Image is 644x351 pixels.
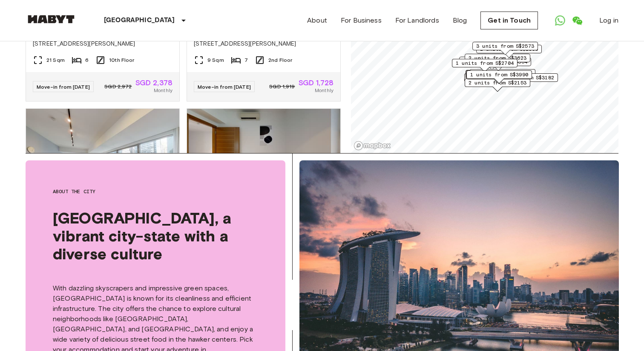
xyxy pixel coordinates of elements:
[135,79,172,87] span: SGD 2,378
[154,87,172,94] span: Monthly
[465,78,530,92] div: Map marker
[26,108,180,290] a: Marketing picture of unit SG-01-072-003-04Previous imagePrevious imagePrivate room[STREET_ADDRESS...
[53,188,258,195] span: About the city
[466,70,531,84] div: Map marker
[46,56,65,64] span: 21 Sqm
[307,15,327,26] a: About
[452,59,517,72] div: Map marker
[480,12,538,29] a: Get in Touch
[33,40,172,48] span: [STREET_ADDRESS][PERSON_NAME]
[104,83,132,90] span: SGD 2,972
[268,56,292,64] span: 2nd Floor
[456,59,514,67] span: 1 units from S$2704
[466,58,531,71] div: Map marker
[476,45,542,58] div: Map marker
[315,87,333,94] span: Monthly
[453,15,467,26] a: Blog
[476,42,534,50] span: 3 units from S$2573
[341,15,382,26] a: For Business
[496,74,554,81] span: 1 units from S$3182
[187,109,340,211] img: Marketing picture of unit SG-01-072-003-03
[492,73,558,87] div: Map marker
[474,70,532,77] span: 5 units from S$1838
[109,56,135,64] span: 10th Floor
[470,71,528,78] span: 1 units from S$3990
[244,56,248,64] span: 7
[269,83,295,90] span: SGD 1,919
[26,15,77,23] img: Habyt
[53,209,258,263] span: [GEOGRAPHIC_DATA], a vibrant city-state with a diverse culture
[299,79,333,87] span: SGD 1,728
[37,84,90,90] span: Move-in from [DATE]
[85,56,89,64] span: 6
[464,73,530,87] div: Map marker
[466,70,532,84] div: Map marker
[552,12,569,29] a: Open WhatsApp
[194,40,333,48] span: [STREET_ADDRESS][PERSON_NAME]
[354,141,391,151] a: Mapbox logo
[187,108,341,290] a: Marketing picture of unit SG-01-072-003-03Previous imagePrevious imagePrivate room[STREET_ADDRESS...
[465,54,530,67] div: Map marker
[198,84,251,90] span: Move-in from [DATE]
[599,15,618,26] a: Log in
[26,109,179,211] img: Marketing picture of unit SG-01-072-003-04
[463,57,521,65] span: 4 units from S$2226
[104,15,175,26] p: [GEOGRAPHIC_DATA]
[569,12,586,29] a: Open WeChat
[459,57,525,70] div: Map marker
[207,56,224,64] span: 9 Sqm
[472,42,538,55] div: Map marker
[470,69,535,82] div: Map marker
[395,15,439,26] a: For Landlords
[469,54,526,62] span: 2 units from S$3623
[466,71,532,84] div: Map marker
